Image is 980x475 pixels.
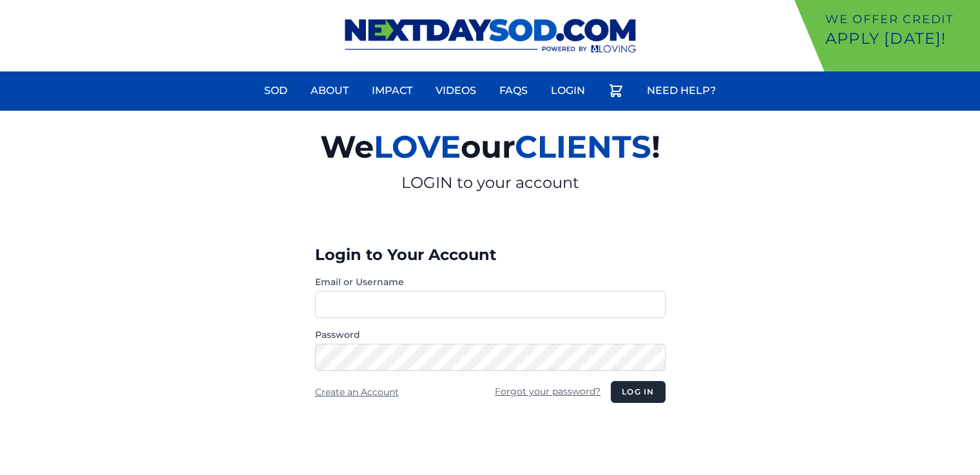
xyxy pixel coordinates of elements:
a: Need Help? [639,75,724,106]
p: LOGIN to your account [171,172,810,193]
a: About [303,75,356,106]
a: FAQs [492,75,535,106]
a: Videos [428,75,484,106]
a: Create an Account [315,386,399,398]
a: Login [543,75,593,106]
button: Log in [611,381,665,403]
label: Password [315,328,666,341]
a: Forgot your password? [495,386,600,397]
a: Sod [256,75,295,106]
label: Email or Username [315,275,666,288]
h3: Login to Your Account [315,245,666,265]
span: LOVE [374,128,461,165]
p: Apply [DATE]! [825,28,975,49]
p: We offer Credit [825,10,975,28]
a: Impact [364,75,420,106]
span: CLIENTS [515,128,651,165]
h2: We our ! [171,121,810,172]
